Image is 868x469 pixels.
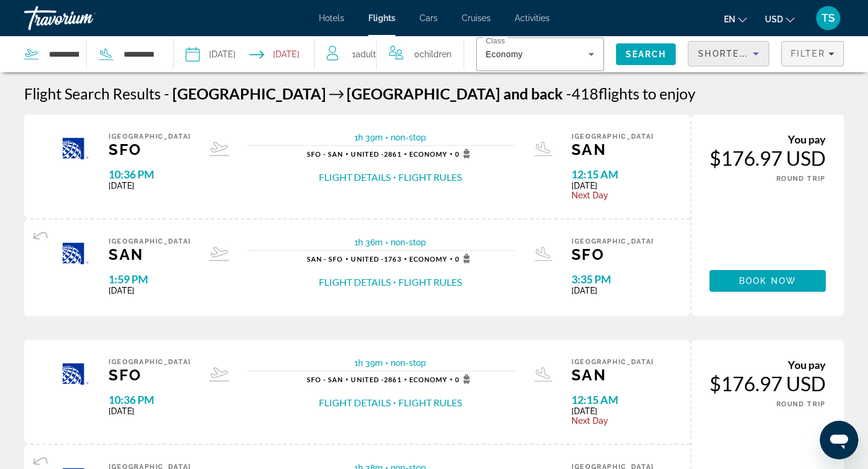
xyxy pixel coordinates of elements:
span: [DATE] [108,406,191,416]
span: SAN [108,245,191,263]
a: Travorium [24,2,145,34]
span: en [724,14,735,24]
a: Flights [368,13,395,23]
button: Select depart date [186,36,236,72]
span: 2861 [351,376,401,383]
span: 1 [352,46,376,63]
img: Airline logo [60,358,90,388]
span: SFO [108,366,191,384]
button: Flight Details [319,171,391,184]
span: Activities [515,13,550,23]
span: SAN [571,366,654,384]
span: [DATE] [571,406,654,416]
span: 1h 39m [354,133,383,142]
div: You pay [709,133,826,146]
a: Hotels [319,13,344,23]
span: - [164,84,169,102]
img: Airline logo [60,238,90,268]
span: Economy [486,49,523,59]
span: flights to enjoy [599,84,696,102]
span: [DATE] [571,181,654,190]
span: USD [765,14,783,24]
span: United - [351,150,384,158]
span: 10:36 PM [108,393,191,406]
button: Change language [724,10,747,28]
button: Book now [709,270,826,292]
span: [GEOGRAPHIC_DATA] [347,84,500,102]
button: Flight Details [319,275,391,289]
span: SFO - SAN [307,376,344,383]
span: Book now [739,276,796,286]
button: Flight Rules [398,396,462,409]
mat-select: Sort by [698,46,759,61]
button: Flight Details [319,396,391,409]
span: 1h 39m [354,358,383,368]
span: Economy [409,255,448,263]
button: Select return date [250,36,300,72]
span: [GEOGRAPHIC_DATA] [571,133,654,140]
span: 10:36 PM [108,168,191,181]
span: Children [420,49,451,59]
span: 0 [455,374,474,384]
span: Next Day [571,416,654,426]
span: [GEOGRAPHIC_DATA] [108,133,191,140]
span: SFO - SAN [307,150,344,158]
span: 418 [566,84,599,102]
span: 3:35 PM [571,272,654,286]
span: SFO [108,140,191,159]
span: 12:15 AM [571,393,654,406]
span: [GEOGRAPHIC_DATA] [108,238,191,245]
button: Flight Rules [398,171,462,184]
button: Travelers: 1 adult, 0 children [315,36,464,72]
a: Cruises [462,13,491,23]
button: User Menu [813,5,844,31]
span: [GEOGRAPHIC_DATA] [108,358,191,366]
img: Airline logo [60,133,90,163]
div: $176.97 USD [709,371,826,395]
span: 1h 36m [354,238,383,247]
span: SAN - SFO [307,255,344,263]
span: Filter [791,49,825,58]
span: non-stop [391,358,426,368]
span: Shortest Flight [698,49,793,58]
button: Change currency [765,10,794,28]
span: United - [351,376,384,383]
span: United - [351,255,384,263]
button: Search [616,43,676,65]
span: Search [626,49,667,59]
button: Flight Rules [398,275,462,289]
iframe: Кнопка запуска окна обмена сообщениями [820,421,858,459]
span: SAN [571,140,654,159]
span: SFO [571,245,654,263]
span: 0 [414,46,451,63]
span: and back [503,84,563,102]
span: [DATE] [108,286,191,295]
span: 2861 [351,150,401,158]
span: 1763 [351,255,401,263]
span: 0 [455,149,474,159]
span: non-stop [391,133,426,142]
span: ROUND TRIP [776,400,826,408]
span: Economy [409,150,448,158]
span: 0 [455,254,474,263]
button: Filters [781,41,844,66]
span: - [566,84,571,102]
span: [GEOGRAPHIC_DATA] [571,358,654,366]
span: Adult [356,49,376,59]
div: You pay [709,358,826,371]
span: Economy [409,376,448,383]
span: Next Day [571,190,654,200]
span: non-stop [391,238,426,247]
span: 12:15 AM [571,168,654,181]
span: [DATE] [571,286,654,295]
span: Cars [420,13,438,23]
h1: Flight Search Results [24,84,161,102]
div: $176.97 USD [709,146,826,170]
mat-label: Class [486,37,505,45]
span: [GEOGRAPHIC_DATA] [571,238,654,245]
span: [GEOGRAPHIC_DATA] [172,84,326,102]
